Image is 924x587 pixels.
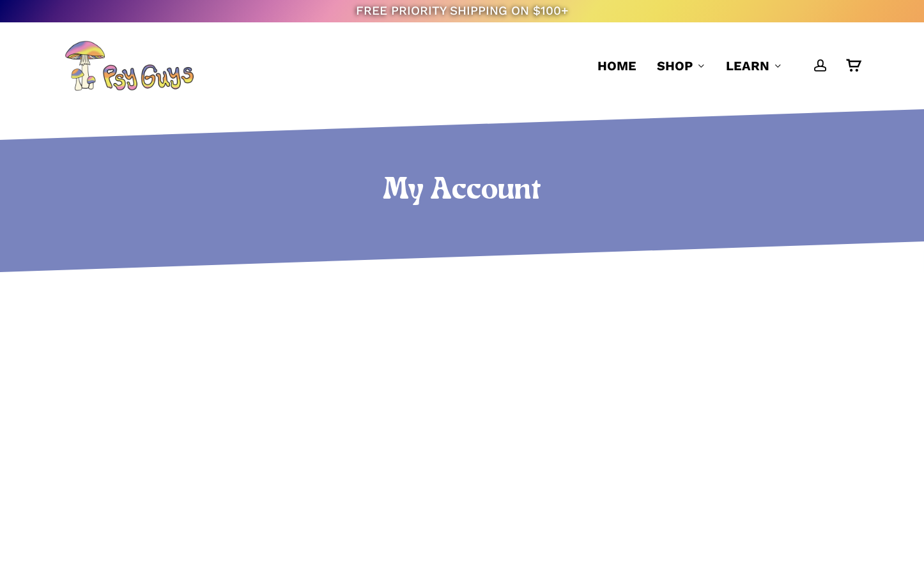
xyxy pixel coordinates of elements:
a: Home [597,57,636,75]
a: Learn [726,57,782,75]
nav: Main Menu [587,22,860,109]
span: Shop [657,58,693,73]
span: Home [597,58,636,73]
img: PsyGuys [65,40,194,91]
a: Shop [657,57,705,75]
span: Learn [726,58,769,73]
